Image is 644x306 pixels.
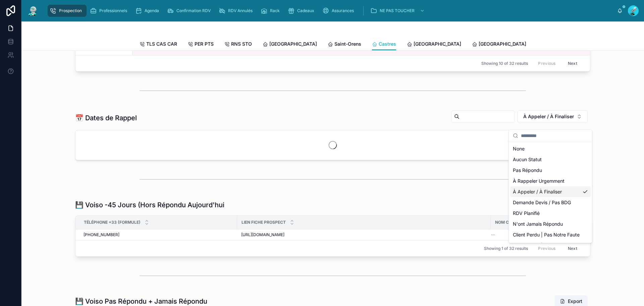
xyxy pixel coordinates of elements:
[518,110,588,123] button: Select Button
[510,165,591,176] div: Pas Répondu
[510,176,591,186] div: À Rappeler Urgemment
[334,41,361,47] span: Saint-Orens
[224,38,252,51] a: RNS STO
[44,3,617,18] div: scrollable content
[84,232,119,237] span: [PHONE_NUMBER]
[332,8,354,13] span: Assurances
[263,38,317,51] a: [GEOGRAPHIC_DATA]
[563,58,582,69] button: Next
[286,5,319,17] a: Cadeaux
[99,8,127,13] span: Professionnels
[75,113,137,123] h1: 📅 Dates de Rappel
[270,8,280,13] span: Rack
[75,200,224,210] h1: 💾 Voiso -45 Jours (Hors Répondu Aujourd'hui
[523,113,574,120] span: À Appeler / À Finaliser
[133,5,164,17] a: Agenda
[88,5,132,17] a: Professionnels
[241,220,286,225] span: Lien Fiche Prospect
[510,186,591,197] div: À Appeler / À Finaliser
[145,8,159,13] span: Agenda
[379,41,396,47] span: Castres
[84,232,233,237] a: [PHONE_NUMBER]
[368,5,428,17] a: NE PAS TOUCHER
[510,208,591,219] div: RDV Planifié
[75,297,207,306] h1: 💾 Voiso Pas Répondu + Jamais Répondu
[510,240,591,251] div: Client Perdu | Notre Faute
[259,5,284,17] a: Rack
[510,197,591,208] div: Demande Devis / Pas BDG
[176,8,211,13] span: Confirmation RDV
[372,38,396,51] a: Castres
[195,41,214,47] span: PER PTS
[217,5,257,17] a: RDV Annulés
[165,5,215,17] a: Confirmation RDV
[328,38,361,51] a: Saint-Orens
[509,142,592,243] div: Suggestions
[241,232,487,237] a: [URL][DOMAIN_NAME]
[297,8,314,13] span: Cadeaux
[228,8,253,13] span: RDV Annulés
[510,219,591,229] div: N'ont Jamais Répondu
[472,38,526,51] a: [GEOGRAPHIC_DATA]
[146,41,177,47] span: TLS CAS CAR
[563,243,582,254] button: Next
[59,8,82,13] span: Prospection
[510,154,591,165] div: Aucun Statut
[495,220,520,225] span: Nom Client
[320,5,359,17] a: Assurances
[269,41,317,47] span: [GEOGRAPHIC_DATA]
[484,246,528,251] span: Showing 1 of 32 results
[510,143,591,154] div: None
[510,229,591,240] div: Client Perdu | Pas Notre Faute
[84,220,141,225] span: Téléphone +33 (formule)
[48,5,87,17] a: Prospection
[479,41,526,47] span: [GEOGRAPHIC_DATA]
[188,38,214,51] a: PER PTS
[231,41,252,47] span: RNS STO
[414,41,461,47] span: [GEOGRAPHIC_DATA]
[491,232,582,237] a: --
[140,38,177,51] a: TLS CAS CAR
[407,38,461,51] a: [GEOGRAPHIC_DATA]
[27,5,39,16] img: App logo
[491,232,495,237] span: --
[241,232,284,237] span: [URL][DOMAIN_NAME]
[380,8,415,13] span: NE PAS TOUCHER
[481,61,528,66] span: Showing 10 of 32 results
